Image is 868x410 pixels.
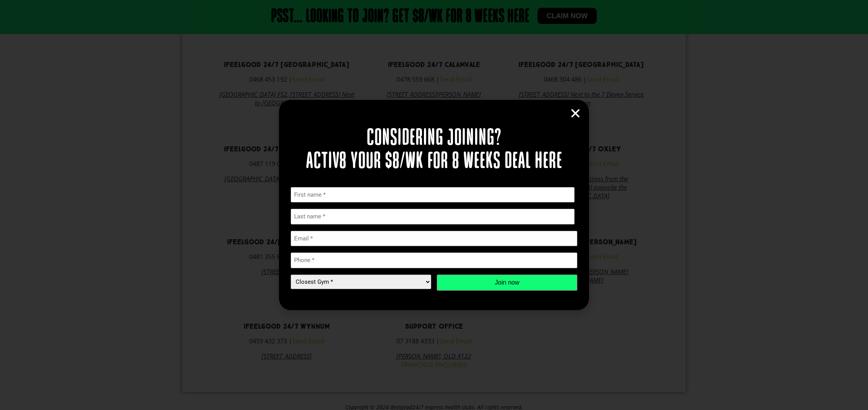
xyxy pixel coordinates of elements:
[437,274,577,291] input: Join now
[291,252,577,268] input: Phone *
[291,127,577,173] h2: Considering joining? Activ8 your $8/wk for 8 weeks deal here
[570,108,581,119] a: Close
[291,187,575,203] input: First name *
[291,209,575,225] input: Last name *
[291,231,577,247] input: Email *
